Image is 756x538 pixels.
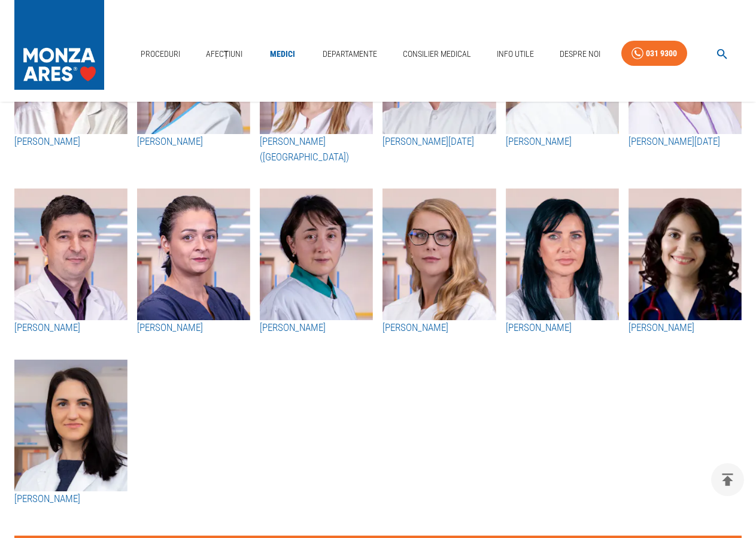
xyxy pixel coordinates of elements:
[14,189,127,320] img: Dr. Mihai Surcel
[260,189,373,320] img: Dr. Gabriela Caracostea
[621,41,687,66] a: 031 9300
[629,320,742,336] a: [PERSON_NAME]
[137,134,250,150] a: [PERSON_NAME]
[14,320,127,336] a: [PERSON_NAME]
[382,320,496,336] a: [PERSON_NAME]
[14,134,127,150] a: [PERSON_NAME]
[137,189,250,320] img: Dr. Roxana Sevan-Libotean
[506,320,619,336] a: [PERSON_NAME]
[555,42,605,66] a: Despre Noi
[382,189,496,320] img: Dr. Oana Gălan
[629,189,742,320] img: Dr. Yasmina Marrouche
[14,491,127,507] a: [PERSON_NAME]
[492,42,539,66] a: Info Utile
[260,320,373,336] a: [PERSON_NAME]
[629,134,742,150] a: [PERSON_NAME][DATE]
[137,320,250,336] a: [PERSON_NAME]
[398,42,476,66] a: Consilier Medical
[711,463,744,496] button: delete
[201,42,248,66] a: Afecțiuni
[260,134,373,165] a: [PERSON_NAME] ([GEOGRAPHIC_DATA])
[318,42,382,66] a: Departamente
[263,42,302,66] a: Medici
[136,42,185,66] a: Proceduri
[14,360,127,491] img: Dr. Nicoleta Fodoran
[382,134,496,150] a: [PERSON_NAME][DATE]
[506,189,619,320] img: Dr. Raluca Grigoriu
[506,134,619,150] a: [PERSON_NAME]
[646,46,677,61] div: 031 9300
